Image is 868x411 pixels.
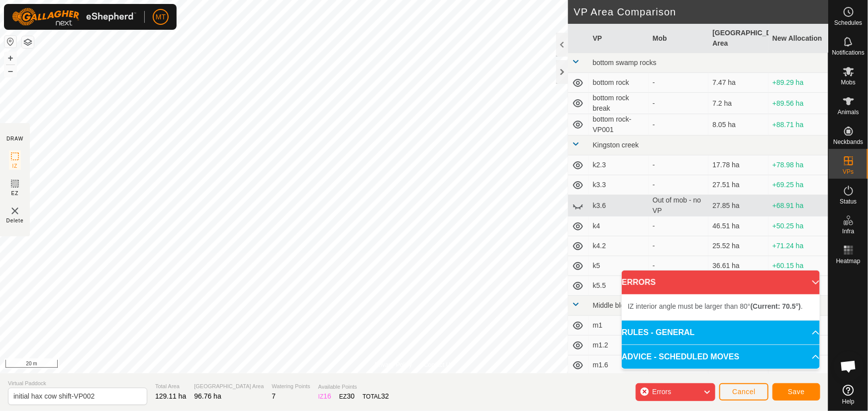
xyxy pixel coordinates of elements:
div: EZ [339,391,355,402]
span: IZ interior angle must be larger than 80° . [628,302,803,310]
span: 96.76 ha [194,392,221,400]
td: m1.2 [589,336,649,355]
td: 36.61 ha [708,256,768,276]
span: [GEOGRAPHIC_DATA] Area [194,382,264,391]
td: +89.56 ha [769,93,828,114]
th: [GEOGRAPHIC_DATA] Area [708,24,768,53]
img: VP [9,205,21,217]
button: Save [772,383,820,401]
th: New Allocation [769,24,828,53]
td: +60.15 ha [769,256,828,276]
div: - [653,77,704,88]
img: Gallagher Logo [12,8,136,26]
div: TOTAL [363,391,389,402]
th: VP [589,24,649,53]
td: 27.85 ha [708,195,768,216]
button: – [4,65,16,77]
div: - [653,98,704,109]
td: +50.25 ha [769,216,828,236]
td: +68.91 ha [769,195,828,216]
td: 17.78 ha [708,155,768,175]
td: 7.2 ha [708,93,768,114]
p-accordion-header: ADVICE - SCHEDULED MOVES [622,345,820,369]
span: Heatmap [836,258,861,264]
td: k2.3 [589,155,649,175]
td: m1 [589,316,649,336]
span: ERRORS [622,276,656,288]
td: 27.51 ha [708,175,768,195]
a: Contact Us [424,360,453,369]
td: +69.25 ha [769,175,828,195]
span: EZ [11,190,19,197]
a: Help [829,381,868,409]
span: 32 [381,392,389,400]
span: ADVICE - SCHEDULED MOVES [622,351,739,363]
span: Help [842,399,855,405]
span: Errors [652,388,671,396]
p-accordion-header: ERRORS [622,271,820,294]
h2: VP Area Comparison [574,6,829,18]
span: 7 [272,392,276,400]
div: - [653,241,704,251]
span: IZ [12,162,18,170]
span: Infra [842,228,854,234]
div: Out of mob - no VP [653,195,704,216]
td: 46.51 ha [708,216,768,236]
div: Open chat [834,351,864,381]
td: bottom rock [589,73,649,93]
a: Privacy Policy [375,360,412,369]
p-accordion-header: RULES - GENERAL [622,321,820,344]
span: VPs [843,169,854,175]
span: Schedules [834,20,862,26]
button: Cancel [719,383,769,401]
td: +89.29 ha [769,73,828,93]
div: - [653,261,704,271]
span: Notifications [832,50,865,56]
th: Mob [649,24,708,53]
td: 7.47 ha [708,73,768,93]
span: RULES - GENERAL [622,327,695,339]
td: bottom rock break [589,93,649,114]
span: 16 [323,392,331,400]
span: Neckbands [833,139,863,145]
b: (Current: 70.5°) [751,302,801,310]
div: IZ [318,391,331,402]
button: Map Layers [22,36,34,48]
span: Status [840,199,857,205]
td: m1.6 [589,355,649,375]
span: 129.11 ha [155,392,186,400]
span: 30 [347,392,355,400]
td: bottom rock-VP001 [589,114,649,136]
td: k5 [589,256,649,276]
td: +71.24 ha [769,236,828,256]
div: - [653,180,704,190]
div: - [653,120,704,130]
td: k3.6 [589,195,649,216]
td: k5.5 [589,276,649,296]
button: + [4,52,16,64]
button: Reset Map [4,36,16,48]
td: 25.52 ha [708,236,768,256]
span: Cancel [732,388,756,396]
div: DRAW [6,135,23,142]
span: Mobs [841,79,856,85]
td: 8.05 ha [708,114,768,136]
span: Save [788,388,805,396]
td: k4 [589,216,649,236]
span: Watering Points [272,382,310,391]
span: Total Area [155,382,186,391]
span: Kingston creek [593,141,639,149]
td: k4.2 [589,236,649,256]
td: +88.71 ha [769,114,828,136]
p-accordion-content: ERRORS [622,294,820,320]
div: - [653,160,704,170]
span: Middle block [593,301,632,309]
span: MT [156,12,166,22]
span: Delete [6,217,24,224]
div: - [653,221,704,231]
span: Virtual Paddock [8,379,147,388]
td: +78.98 ha [769,155,828,175]
span: Animals [838,109,859,115]
span: Available Points [318,383,389,391]
td: k3.3 [589,175,649,195]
